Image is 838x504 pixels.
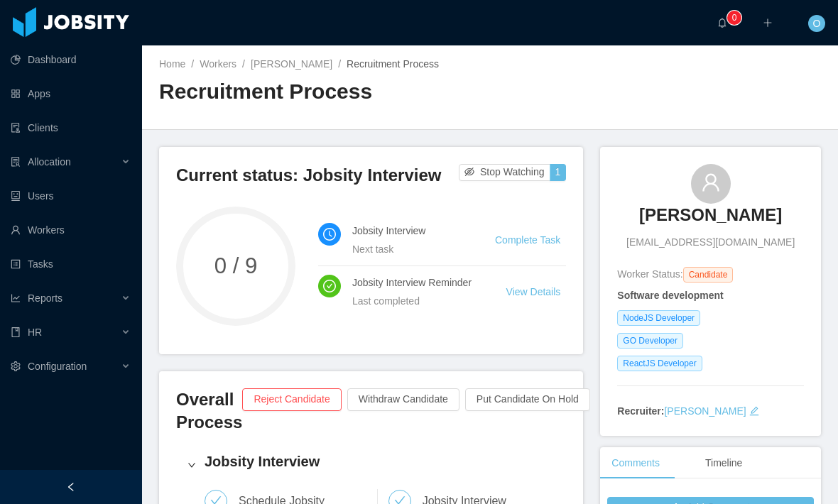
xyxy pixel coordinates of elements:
[28,361,87,372] span: Configuration
[352,293,472,309] div: Last completed
[664,405,746,417] a: [PERSON_NAME]
[242,58,245,70] span: /
[617,356,702,371] span: ReactJS Developer
[11,182,131,210] a: icon: robotUsers
[347,388,459,411] button: Withdraw Candidate
[251,58,332,70] a: [PERSON_NAME]
[176,164,459,187] h3: Current status: Jobsity Interview
[191,58,194,70] span: /
[683,267,734,283] span: Candidate
[11,250,131,278] a: icon: profileTasks
[11,157,21,167] i: icon: solution
[352,241,461,257] div: Next task
[813,15,821,32] span: O
[495,234,560,246] a: Complete Task
[11,293,21,303] i: icon: line-chart
[323,228,336,241] i: icon: clock-circle
[176,388,242,434] h3: Overall Process
[600,447,671,479] div: Comments
[347,58,439,70] span: Recruitment Process
[506,286,561,297] a: View Details
[701,172,721,192] i: icon: user
[727,11,741,25] sup: 0
[11,327,21,337] i: icon: book
[617,310,700,326] span: NodeJS Developer
[200,58,236,70] a: Workers
[639,204,782,235] a: [PERSON_NAME]
[550,164,567,181] button: 1
[617,290,723,301] strong: Software development
[763,18,773,28] i: icon: plus
[352,275,472,290] h4: Jobsity Interview Reminder
[617,268,682,280] span: Worker Status:
[28,156,71,168] span: Allocation
[617,405,664,417] strong: Recruiter:
[11,80,131,108] a: icon: appstoreApps
[187,461,196,469] i: icon: right
[159,77,490,106] h2: Recruitment Process
[11,216,131,244] a: icon: userWorkers
[176,443,566,487] div: icon: rightJobsity Interview
[159,58,185,70] a: Home
[749,406,759,416] i: icon: edit
[626,235,795,250] span: [EMAIL_ADDRESS][DOMAIN_NAME]
[28,292,62,304] span: Reports
[459,164,550,181] button: icon: eye-invisibleStop Watching
[617,333,683,349] span: GO Developer
[11,114,131,142] a: icon: auditClients
[242,388,341,411] button: Reject Candidate
[176,255,295,277] span: 0 / 9
[11,45,131,74] a: icon: pie-chartDashboard
[694,447,753,479] div: Timeline
[323,280,336,292] i: icon: check-circle
[639,204,782,226] h3: [PERSON_NAME]
[11,361,21,371] i: icon: setting
[465,388,590,411] button: Put Candidate On Hold
[352,223,461,239] h4: Jobsity Interview
[338,58,341,70] span: /
[28,327,42,338] span: HR
[717,18,727,28] i: icon: bell
[205,451,555,471] h4: Jobsity Interview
